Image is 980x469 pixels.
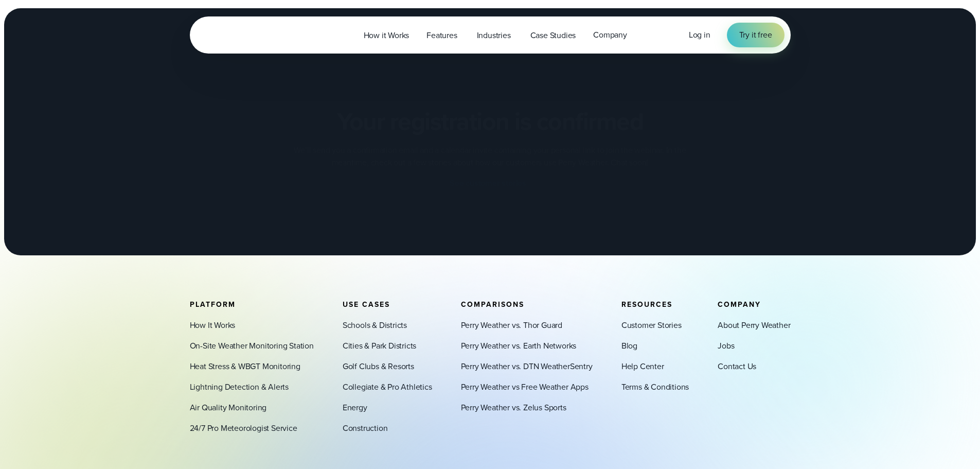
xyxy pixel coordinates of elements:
[461,360,593,373] a: Perry Weather vs. DTN WeatherSentry
[477,29,511,42] span: Industries
[621,299,672,310] span: Resources
[426,29,457,42] span: Features
[621,360,664,373] a: Help Center
[461,299,524,310] span: Comparisons
[718,299,761,310] span: Company
[718,319,790,332] a: About Perry Weather
[343,381,432,393] a: Collegiate & Pro Athletics
[739,29,772,41] span: Try it free
[190,340,314,352] a: On-Site Weather Monitoring Station
[343,422,388,435] a: Construction
[621,319,682,332] a: Customer Stories
[522,25,585,46] a: Case Studies
[190,299,236,310] span: Platform
[343,299,390,310] span: Use Cases
[343,340,416,352] a: Cities & Park Districts
[190,402,267,414] a: Air Quality Monitoring
[461,340,577,352] a: Perry Weather vs. Earth Networks
[190,422,297,435] a: 24/7 Pro Meteorologist Service
[190,381,289,393] a: Lightning Detection & Alerts
[461,319,562,332] a: Perry Weather vs. Thor Guard
[530,29,576,42] span: Case Studies
[190,360,300,373] a: Heat Stress & WBGT Monitoring
[621,381,689,393] a: Terms & Conditions
[461,381,589,393] a: Perry Weather vs Free Weather Apps
[355,25,418,46] a: How it Works
[343,402,367,414] a: Energy
[190,319,236,332] a: How It Works
[364,29,409,42] span: How it Works
[689,29,710,41] a: Log in
[343,319,407,332] a: Schools & Districts
[718,360,756,373] a: Contact Us
[343,360,414,373] a: Golf Clubs & Resorts
[727,23,785,47] a: Try it free
[621,340,637,352] a: Blog
[461,402,566,414] a: Perry Weather vs. Zelus Sports
[593,29,627,41] span: Company
[718,340,734,352] a: Jobs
